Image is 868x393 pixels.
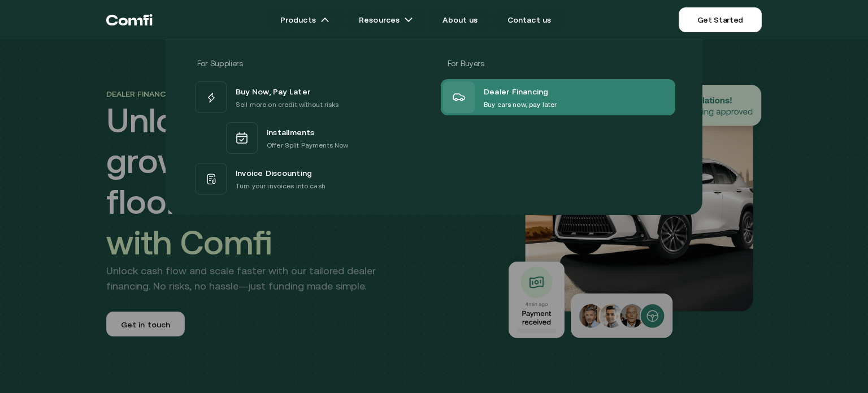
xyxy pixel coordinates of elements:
[448,59,484,68] span: For Buyers
[236,84,310,99] span: Buy Now, Pay Later
[441,79,675,115] a: Dealer FinancingBuy cars now, pay later
[197,59,242,68] span: For Suppliers
[193,115,427,161] a: InstallmentsOffer Split Payments Now
[236,166,312,180] span: Invoice Discounting
[267,140,348,151] p: Offer Split Payments Now
[267,8,343,31] a: Productsarrow icons
[429,8,491,31] a: About us
[679,7,762,32] a: Get Started
[236,180,325,192] p: Turn your invoices into cash
[193,79,427,115] a: Buy Now, Pay LaterSell more on credit without risks
[494,8,565,31] a: Contact us
[345,8,427,31] a: Resourcesarrow icons
[484,84,549,99] span: Dealer Financing
[106,3,153,37] a: Return to the top of the Comfi home page
[267,125,315,140] span: Installments
[320,15,329,24] img: arrow icons
[236,99,339,110] p: Sell more on credit without risks
[404,15,413,24] img: arrow icons
[193,161,427,197] a: Invoice DiscountingTurn your invoices into cash
[484,99,557,110] p: Buy cars now, pay later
